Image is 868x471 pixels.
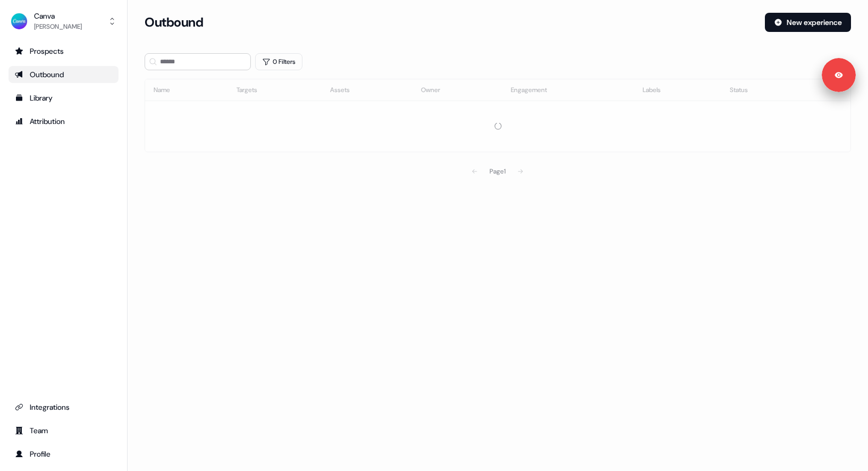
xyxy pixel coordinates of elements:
div: Integrations [15,402,112,412]
div: Team [15,425,112,436]
div: Profile [15,449,112,459]
a: Go to integrations [9,399,119,416]
div: Library [15,93,112,103]
button: Canva[PERSON_NAME] [9,9,119,34]
a: Go to outbound experience [9,66,119,83]
div: Attribution [15,116,112,127]
h3: Outbound [145,14,203,30]
div: Outbound [15,69,112,80]
button: New experience [765,13,851,32]
button: 0 Filters [255,53,302,70]
a: Go to attribution [9,113,119,130]
div: [PERSON_NAME] [34,21,82,32]
a: Go to team [9,422,119,439]
div: Prospects [15,46,112,56]
a: Go to templates [9,89,119,106]
a: Go to profile [9,445,119,462]
div: Canva [34,11,82,21]
a: Go to prospects [9,43,119,60]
